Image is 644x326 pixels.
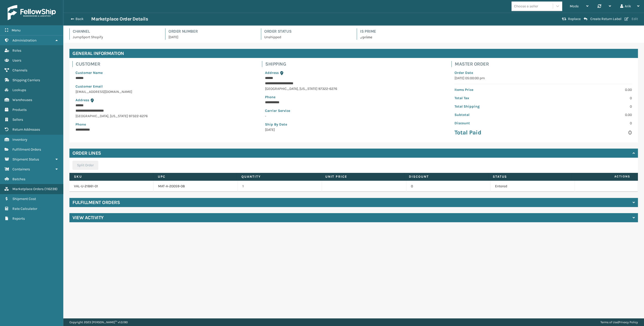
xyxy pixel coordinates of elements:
[546,112,632,117] p: 0.00
[623,17,639,21] button: Edit
[12,137,27,142] span: Inventory
[158,174,232,179] label: UPC
[12,117,23,122] span: Sellers
[265,122,442,127] p: Ship By Date
[12,127,40,132] span: Return Addresses
[69,49,638,58] h4: General Information
[241,174,316,179] label: Quantity
[546,120,632,126] p: 0
[454,104,540,109] p: Total Shipping
[12,28,21,32] span: Menu
[265,108,442,113] p: Carrier Service
[74,174,148,179] label: SKU
[12,108,27,112] span: Products
[72,215,104,221] h4: View Activity
[454,75,632,81] p: [DATE] 05:00:00 pm
[573,172,633,181] span: Actions
[12,147,41,152] span: Fulfillment Orders
[546,104,632,109] p: 0
[619,320,638,324] a: Privacy Policy
[168,34,255,40] p: [DATE]
[582,17,623,21] button: Create Return Label
[12,157,39,161] span: Shipment Status
[325,174,400,179] label: Unit Price
[264,28,351,34] h4: Order Status
[490,181,575,192] td: Entered
[72,161,98,170] button: Split Order
[75,98,89,102] span: Address
[360,28,446,34] h4: Is Prime
[265,86,442,91] p: [GEOGRAPHIC_DATA] , [US_STATE] 97322-6276
[455,61,635,67] h4: Master Order
[406,181,490,192] td: 0
[600,318,638,326] div: |
[12,58,21,63] span: Users
[8,5,56,20] img: logo
[454,87,540,92] p: Items Price
[75,113,253,119] p: [GEOGRAPHIC_DATA] , [US_STATE] 97322-6276
[12,167,30,171] span: Containers
[12,78,40,82] span: Shipping Carriers
[12,98,32,102] span: Warehouses
[75,84,253,89] p: Customer Email
[154,181,238,192] td: MAT-A-20059-08
[560,17,582,21] button: Replace
[570,4,579,8] span: Mode
[600,320,618,324] a: Terms of Use
[12,38,36,43] span: Administration
[12,177,25,181] span: Batches
[75,70,253,75] p: Customer Name
[12,88,26,92] span: Lookups
[624,17,629,21] i: Edit
[493,174,567,179] label: Status
[265,94,442,100] p: Phone
[265,71,279,75] span: Address
[72,150,101,156] h4: Order Lines
[74,184,98,188] a: VAL-U-21861-01
[265,127,442,132] p: [DATE]
[546,129,632,136] p: 0
[75,89,253,94] p: [EMAIL_ADDRESS][DOMAIN_NAME]
[584,17,587,21] i: Create Return Label
[562,17,566,21] i: Replace
[454,120,540,126] p: Discount
[12,207,37,211] span: Rate Calculator
[546,87,632,92] p: 0.00
[264,34,351,40] p: Unshipped
[69,318,128,326] p: Copyright 2023 [PERSON_NAME]™ v 1.0.190
[12,216,25,221] span: Reports
[454,129,540,136] p: Total Paid
[73,34,159,40] p: JumpSport Shopify
[238,181,322,192] td: 1
[75,122,253,127] p: Phone
[12,68,27,72] span: Channels
[68,17,91,21] button: Back
[12,48,21,53] span: Roles
[454,95,540,101] p: Total Tax
[514,4,538,9] div: Choose a seller
[12,197,36,201] span: Shipment Cost
[409,174,483,179] label: Discount
[168,28,255,34] h4: Order Number
[76,61,256,67] h4: Customer
[265,61,445,67] h4: Shipping
[12,187,44,191] span: Marketplace Orders
[265,113,442,119] p: -
[454,70,632,75] p: Order Date
[91,16,148,22] h3: Marketplace Order Details
[72,199,120,206] h4: Fulfillment Orders
[44,187,58,191] span: ( 116239 )
[73,28,159,34] h4: Channel
[546,95,632,101] p: 0
[454,112,540,117] p: Subtotal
